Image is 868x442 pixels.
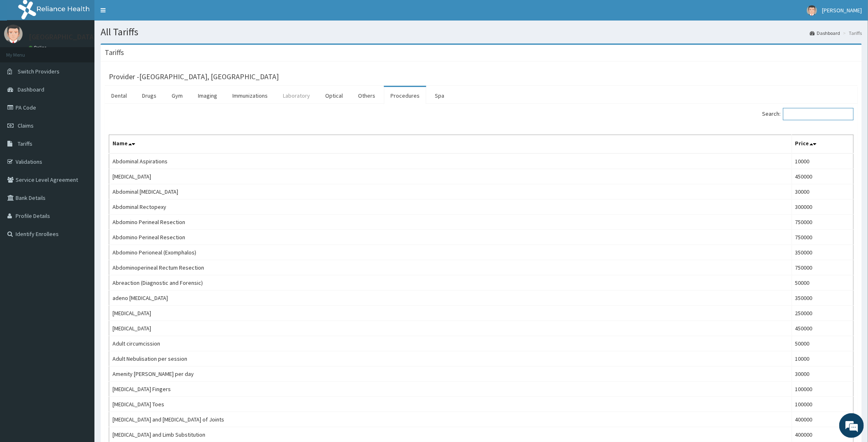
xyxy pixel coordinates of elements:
[428,87,451,104] a: Spa
[48,103,113,186] span: We're online!
[276,87,317,104] a: Laboratory
[101,27,862,37] h1: All Tariffs
[165,87,189,104] a: Gym
[109,366,792,382] td: Amenity [PERSON_NAME] per day
[18,140,32,147] span: Tariffs
[109,230,792,245] td: Abdomino Perineal Resection
[109,291,792,306] td: adeno [MEDICAL_DATA]
[109,184,792,199] td: Abdominal [MEDICAL_DATA]
[109,397,792,412] td: [MEDICAL_DATA] Toes
[4,25,23,43] img: User Image
[319,87,349,104] a: Optical
[109,275,792,291] td: Abreaction (Diagnostic and Forensic)
[109,73,279,80] h3: Provider - [GEOGRAPHIC_DATA], [GEOGRAPHIC_DATA]
[807,5,817,16] img: User Image
[810,30,840,37] a: Dashboard
[792,184,853,199] td: 30000
[29,45,48,50] a: Online
[792,366,853,382] td: 30000
[109,351,792,366] td: Adult Nebulisation per session
[109,245,792,260] td: Abdomino Perioneal (Exomphalos)
[18,68,60,75] span: Switch Providers
[792,135,853,154] th: Price
[226,87,274,104] a: Immunizations
[109,321,792,336] td: [MEDICAL_DATA]
[792,412,853,427] td: 400000
[109,382,792,397] td: [MEDICAL_DATA] Fingers
[109,412,792,427] td: [MEDICAL_DATA] and [MEDICAL_DATA] of Joints
[792,215,853,230] td: 750000
[792,382,853,397] td: 100000
[18,86,44,93] span: Dashboard
[841,30,862,37] li: Tariffs
[109,153,792,169] td: Abdominal Aspirations
[792,291,853,306] td: 350000
[822,7,862,14] span: [PERSON_NAME]
[135,4,154,24] div: Minimize live chat window
[783,108,854,120] input: Search:
[792,260,853,275] td: 750000
[109,260,792,275] td: Abdominoperineal Rectum Resection
[43,46,138,57] div: Chat with us now
[384,87,426,104] a: Procedures
[109,306,792,321] td: [MEDICAL_DATA]
[105,87,133,104] a: Dental
[105,49,124,56] h3: Tariffs
[18,122,34,129] span: Claims
[109,336,792,351] td: Adult circumcission
[792,245,853,260] td: 350000
[109,215,792,230] td: Abdomino Perineal Resection
[792,306,853,321] td: 250000
[792,351,853,366] td: 10000
[4,224,156,253] textarea: Type your message and hit 'Enter'
[792,169,853,184] td: 450000
[792,336,853,351] td: 50000
[15,41,33,62] img: d_794563401_company_1708531726252_794563401
[29,33,119,41] p: [GEOGRAPHIC_DATA] ABUJA
[792,321,853,336] td: 450000
[792,153,853,169] td: 10000
[792,397,853,412] td: 100000
[109,199,792,215] td: Abdominal Rectopexy
[109,135,792,154] th: Name
[792,275,853,291] td: 50000
[135,87,163,104] a: Drugs
[762,108,854,120] label: Search:
[351,87,382,104] a: Others
[191,87,224,104] a: Imaging
[792,230,853,245] td: 750000
[792,199,853,215] td: 300000
[109,169,792,184] td: [MEDICAL_DATA]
